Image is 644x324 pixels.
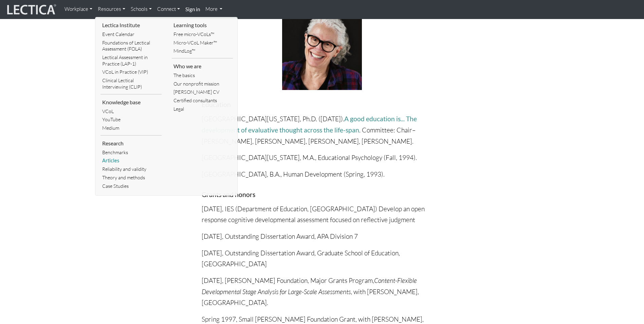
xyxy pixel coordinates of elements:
[172,30,233,39] a: Free micro-VCoLs™
[100,68,162,76] a: VCoL in Practice (VIP)
[202,169,443,180] p: [GEOGRAPHIC_DATA], B.A., Human Development (Spring, 1993).
[202,113,443,147] p: [GEOGRAPHIC_DATA][US_STATE], Ph.D. ([DATE]). . Committee: Chair–[PERSON_NAME], [PERSON_NAME], [PE...
[183,3,203,16] a: Sign in
[100,20,162,30] li: Lectica Institute
[202,248,443,270] p: [DATE], Outstanding Dissertation Award, Graduate School of Education, [GEOGRAPHIC_DATA]
[172,80,233,88] a: Our nonprofit mission
[128,3,154,16] a: Schools
[154,3,183,16] a: Connect
[100,124,162,132] a: Medium
[202,101,443,108] h4: Education
[100,174,162,182] a: Theory and methods
[172,71,233,80] a: The basics
[185,6,200,12] strong: Sign in
[172,96,233,105] a: Certified consultants
[100,97,162,107] li: Knowledge base
[100,157,162,165] a: Articles
[100,115,162,124] a: YouTube
[172,39,233,47] a: Micro-VCoL Maker™
[172,20,233,30] li: Learning tools
[202,231,443,242] p: [DATE], Outstanding Dissertation Award, APA Division 7
[100,39,162,53] a: Foundations of Lectical Assessment (FOLA)
[172,88,233,96] a: [PERSON_NAME] CV
[172,105,233,113] a: Legal
[100,53,162,68] a: Lectical Assessment in Practice (LAP-1)
[172,61,233,71] li: Who we are
[203,3,225,16] a: More
[62,3,95,16] a: Workplace
[202,275,443,308] p: [DATE], [PERSON_NAME] Foundation, Major Grants Program, , with [PERSON_NAME], [GEOGRAPHIC_DATA].
[100,148,162,157] a: Benchmarks
[202,191,443,198] h4: Grants and honors
[202,152,443,163] p: [GEOGRAPHIC_DATA][US_STATE], M.A., Educational Psychology (Fall, 1994).
[100,138,162,148] li: Research
[100,182,162,191] a: Case Studies
[5,3,56,16] img: lecticalive
[95,3,128,16] a: Resources
[100,107,162,116] a: VCoL
[202,203,443,226] p: [DATE], IES (Department of Education, [GEOGRAPHIC_DATA]) Develop an open response cognitive devel...
[100,165,162,174] a: Reliability and validity
[172,47,233,55] a: MindLog™
[202,276,417,296] i: Content-Flexible Developmental Stage Analysis for Large-Scale Assessments
[100,76,162,91] a: Clinical Lectical Interviewing (CLIP)
[100,30,162,39] a: Event Calendar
